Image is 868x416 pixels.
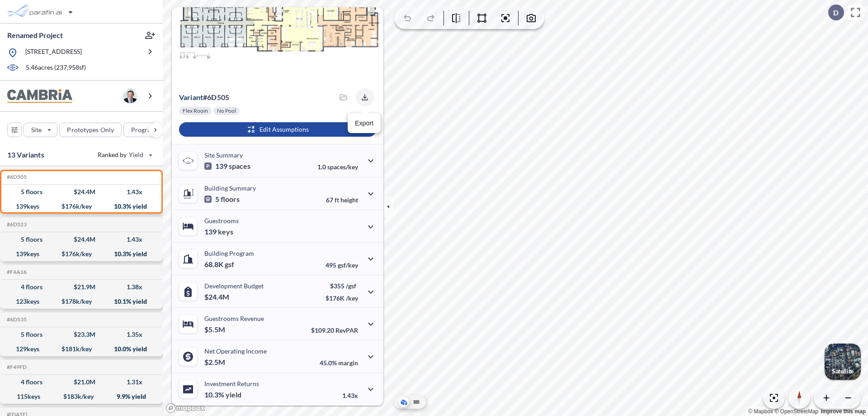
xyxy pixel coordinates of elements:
[204,325,226,334] p: $5.5M
[204,184,256,192] p: Building Summary
[833,9,839,17] p: D
[325,282,358,290] p: $355
[204,390,241,399] p: 10.3%
[123,89,137,103] img: user logo
[5,269,27,275] h5: Click to copy the code
[411,397,422,407] button: Site Plan
[335,326,358,334] span: RevPAR
[204,315,264,322] p: Guestrooms Revenue
[832,368,854,375] p: Satellite
[204,380,259,387] p: Investment Returns
[398,397,409,407] button: Aerial View
[204,195,240,204] p: 5
[317,163,358,171] p: 1.0
[5,221,27,228] h5: Click to copy the code
[340,196,358,204] span: height
[7,89,72,103] img: BrandImage
[204,282,264,290] p: Development Budget
[217,107,236,115] p: No Pool
[204,358,226,367] p: $2.5M
[325,294,358,302] p: $176K
[774,408,818,415] a: OpenStreetMap
[5,174,27,180] h5: Click to copy the code
[204,292,231,301] p: $24.4M
[311,326,358,334] p: $109.20
[165,403,205,413] a: Mapbox homepage
[179,122,376,137] button: Edit Assumptions
[24,123,57,137] button: Site
[326,196,358,204] p: 67
[221,195,240,204] span: floors
[204,260,234,269] p: 68.8K
[346,294,358,302] span: /key
[25,47,82,58] p: [STREET_ADDRESS]
[229,162,250,171] span: spaces
[67,125,114,134] p: Prototypes Only
[179,93,203,101] span: Variant
[129,150,144,159] span: Yield
[123,123,172,137] button: Program
[7,30,63,40] p: Renamed Project
[204,227,233,236] p: 139
[131,125,156,134] p: Program
[5,316,27,323] h5: Click to copy the code
[225,260,234,269] span: gsf
[179,93,229,102] p: # 6d505
[183,107,208,115] p: Flex Room
[821,408,866,415] a: Improve this map
[90,148,158,162] button: Ranked by Yield
[204,347,267,355] p: Net Operating Income
[26,63,86,73] p: 5.46 acres ( 237,958 sf)
[342,392,358,399] p: 1.43x
[5,364,27,370] h5: Click to copy the code
[7,149,44,160] p: 13 Variants
[204,162,250,171] p: 139
[346,282,356,290] span: /gsf
[335,196,339,204] span: ft
[204,249,254,257] p: Building Program
[338,261,358,269] span: gsf/key
[31,125,42,134] p: Site
[218,227,233,236] span: keys
[327,163,358,171] span: spaces/key
[204,151,243,159] p: Site Summary
[748,408,773,415] a: Mapbox
[320,359,358,367] p: 45.0%
[825,344,861,380] button: Switcher ImageSatellite
[259,125,309,134] p: Edit Assumptions
[355,119,373,128] p: Export
[226,390,241,399] span: yield
[59,123,122,137] button: Prototypes Only
[338,359,358,367] span: margin
[204,217,239,225] p: Guestrooms
[325,261,358,269] p: 495
[825,344,861,380] img: Switcher Image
